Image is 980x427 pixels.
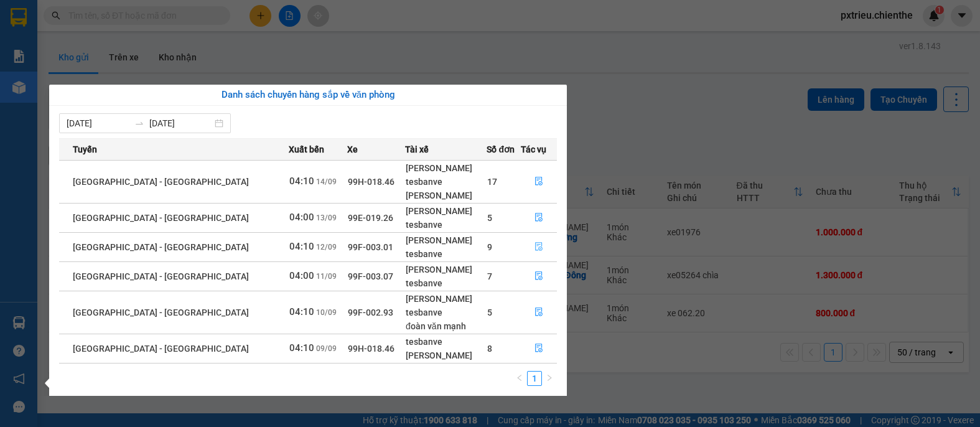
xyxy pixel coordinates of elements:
button: left [512,371,527,386]
div: [PERSON_NAME] [406,189,486,202]
span: Xe [347,143,358,156]
span: 99H-018.46 [348,344,394,354]
div: [PERSON_NAME] [406,263,486,276]
span: file-done [534,344,543,354]
span: 04:10 [289,176,314,187]
button: right [542,371,557,386]
span: Tài xế [405,143,429,156]
button: file-done [521,303,556,322]
li: Next Page [542,371,557,386]
span: 04:10 [289,306,314,317]
span: 09/09 [316,344,337,353]
button: file-done [521,208,556,228]
div: tesbanve [406,175,486,189]
span: file-done [534,177,543,187]
span: 04:00 [289,212,314,223]
span: 99F-002.93 [348,307,393,317]
span: 99F-003.01 [348,242,393,252]
span: 99F-003.07 [348,271,393,281]
span: [GEOGRAPHIC_DATA] - [GEOGRAPHIC_DATA] [73,271,249,281]
span: left [516,374,523,382]
li: 1 [527,371,542,386]
span: Tác vụ [521,143,546,156]
div: [PERSON_NAME] [406,204,486,218]
button: file-done [521,172,556,192]
button: file-done [521,266,556,286]
span: 13/09 [316,213,337,222]
span: 04:10 [289,342,314,354]
span: 04:00 [289,270,314,281]
span: [GEOGRAPHIC_DATA] - [GEOGRAPHIC_DATA] [73,344,249,354]
div: [PERSON_NAME] [406,349,486,362]
input: Từ ngày [67,116,129,130]
li: Previous Page [512,371,527,386]
span: [GEOGRAPHIC_DATA] - [GEOGRAPHIC_DATA] [73,177,249,187]
input: Đến ngày [149,116,212,130]
div: [PERSON_NAME] [406,292,486,306]
span: [GEOGRAPHIC_DATA] - [GEOGRAPHIC_DATA] [73,242,249,252]
a: 1 [528,372,541,385]
span: swap-right [134,118,144,128]
span: 5 [487,213,492,223]
button: file-done [521,237,556,257]
span: Số đơn [487,143,515,156]
div: [PERSON_NAME] [406,161,486,175]
span: 9 [487,242,492,252]
span: [GEOGRAPHIC_DATA] - [GEOGRAPHIC_DATA] [73,307,249,317]
span: 8 [487,344,492,354]
button: file-done [521,339,556,359]
span: 12/09 [316,243,337,251]
span: 99H-018.46 [348,177,394,187]
span: [GEOGRAPHIC_DATA] - [GEOGRAPHIC_DATA] [73,213,249,223]
div: Danh sách chuyến hàng sắp về văn phòng [59,88,557,103]
span: 99E-019.26 [348,213,393,223]
div: tesbanve [406,276,486,290]
span: Xuất bến [289,143,324,156]
span: Tuyến [73,143,97,156]
span: 5 [487,307,492,317]
div: đoàn văn mạnh [406,319,486,333]
div: tesbanve [406,247,486,261]
div: tesbanve [406,218,486,232]
span: right [546,374,553,382]
div: tesbanve [406,335,486,349]
span: 17 [487,177,497,187]
span: file-done [534,271,543,281]
span: 10/09 [316,308,337,317]
span: 11/09 [316,272,337,281]
span: 14/09 [316,177,337,186]
div: [PERSON_NAME] [406,233,486,247]
span: file-done [534,213,543,223]
span: file-done [534,242,543,252]
span: 7 [487,271,492,281]
span: to [134,118,144,128]
div: tesbanve [406,306,486,319]
span: 04:10 [289,241,314,252]
span: file-done [534,307,543,317]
